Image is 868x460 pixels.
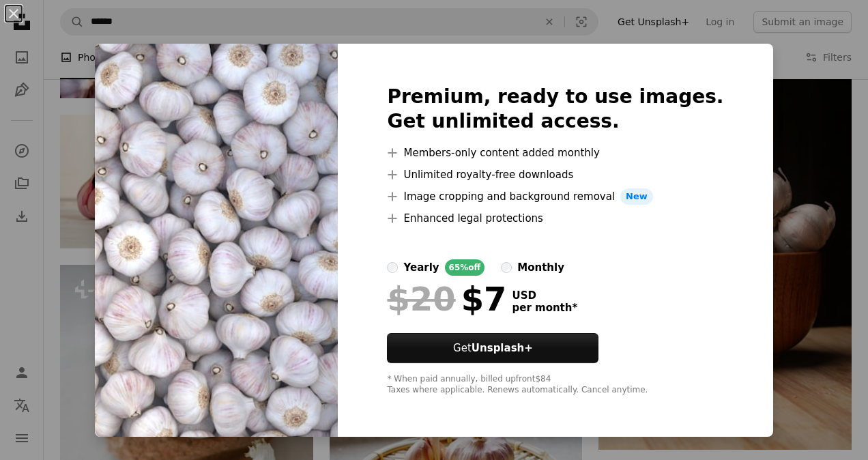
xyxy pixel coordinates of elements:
[387,145,723,161] li: Members-only content added monthly
[501,262,512,273] input: monthly
[472,342,533,354] strong: Unsplash+
[517,259,564,276] div: monthly
[387,188,723,205] li: Image cropping and background removal
[387,262,398,273] input: yearly65%off
[95,44,338,437] img: premium_photo-1675731118551-79b3da05a5d4
[445,259,485,276] div: 65% off
[387,281,506,317] div: $7
[512,289,577,302] span: USD
[403,259,439,276] div: yearly
[387,85,723,134] h2: Premium, ready to use images. Get unlimited access.
[387,374,723,396] div: * When paid annually, billed upfront $84 Taxes where applicable. Renews automatically. Cancel any...
[512,302,577,314] span: per month *
[387,281,455,317] span: $20
[620,188,653,205] span: New
[387,167,723,183] li: Unlimited royalty-free downloads
[387,210,723,227] li: Enhanced legal protections
[387,333,598,363] button: GetUnsplash+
